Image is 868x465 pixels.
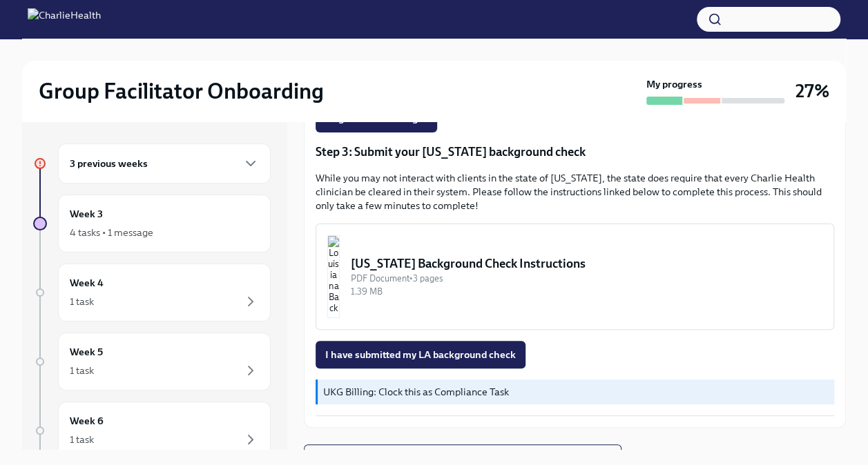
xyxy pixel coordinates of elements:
p: While you may not interact with clients in the state of [US_STATE], the state does require that e... [316,171,834,212]
div: PDF Document • 3 pages [351,272,822,285]
h2: Group Facilitator Onboarding [39,77,324,105]
p: Step 3: Submit your [US_STATE] background check [316,144,834,160]
h3: 27% [795,79,829,103]
h6: Week 6 [70,413,104,428]
button: I have submitted my LA background check [316,341,525,368]
div: 1.39 MB [351,285,822,298]
img: CharlieHealth [28,8,101,30]
img: Louisiana Background Check Instructions [327,235,340,318]
h6: Week 5 [70,344,103,359]
div: 1 task [70,433,94,446]
h6: Week 4 [70,275,104,290]
button: [US_STATE] Background Check InstructionsPDF Document•3 pages1.39 MB [316,224,834,330]
div: 3 previous weeks [58,144,271,184]
div: 4 tasks • 1 message [70,226,153,239]
div: 1 task [70,295,94,308]
h6: 3 previous weeks [70,156,148,171]
div: 1 task [70,364,94,377]
h6: Week 3 [70,206,103,221]
span: I have submitted my LA background check [325,348,516,362]
a: Week 41 task [33,264,271,321]
a: Week 51 task [33,333,271,390]
div: [US_STATE] Background Check Instructions [351,255,822,272]
a: Week 34 tasks • 1 message [33,195,271,253]
p: UKG Billing: Clock this as Compliance Task [323,385,829,399]
a: Week 61 task [33,402,271,459]
strong: My progress [646,77,702,91]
